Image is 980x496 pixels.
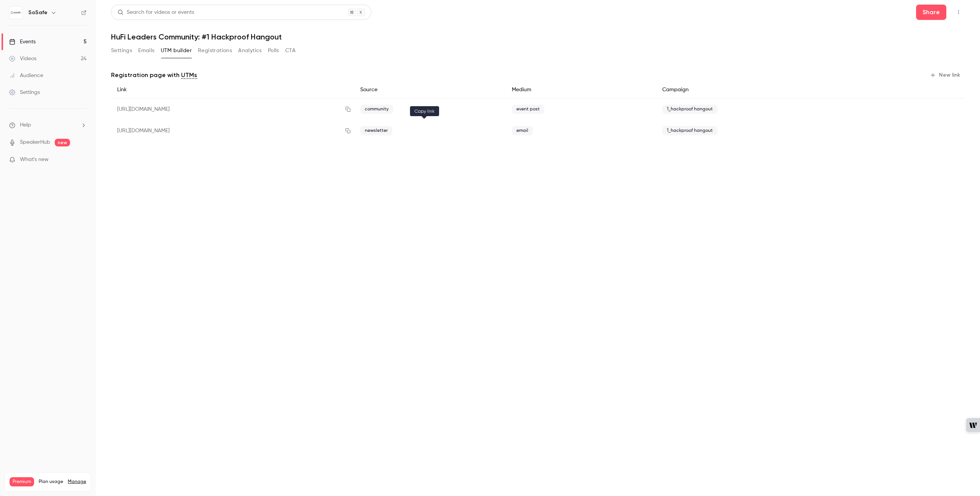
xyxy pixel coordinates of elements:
span: Plan usage [39,479,63,485]
span: What's new [20,156,49,164]
iframe: Noticeable Trigger [77,156,87,163]
div: [URL][DOMAIN_NAME] [111,99,354,120]
button: UTM builder [161,44,192,57]
span: newsletter [360,126,392,135]
button: Emails [138,44,154,57]
div: Source [354,81,506,99]
button: CTA [285,44,296,57]
div: Audience [9,72,43,79]
p: Registration page with [111,71,197,80]
div: Settings [9,89,40,96]
span: event post [512,105,544,114]
span: email [512,126,533,135]
span: community [360,105,393,114]
a: Manage [68,479,86,485]
div: Search for videos or events [118,8,194,16]
div: Campaign [656,81,882,99]
div: Medium [506,81,656,99]
button: Share [916,5,946,20]
a: UTMs [181,71,197,80]
button: Settings [111,44,132,57]
li: help-dropdown-opener [9,121,87,129]
span: new [55,139,70,146]
button: New link [927,69,965,81]
button: Registrations [198,44,232,57]
div: Events [9,38,36,46]
h1: HuFi Leaders Community: #1 Hackproof Hangout [111,32,965,41]
span: Premium [10,477,34,486]
img: SoSafe [10,7,22,19]
button: Analytics [238,44,262,57]
h6: SoSafe [28,9,47,16]
div: Link [111,81,354,99]
span: 1_hackproof hangout [662,105,717,114]
span: 1_hackproof hangout [662,126,717,135]
div: Videos [9,55,36,62]
span: Help [20,121,31,129]
button: Polls [268,44,279,57]
div: [URL][DOMAIN_NAME] [111,120,354,141]
a: SpeakerHub [20,138,50,146]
